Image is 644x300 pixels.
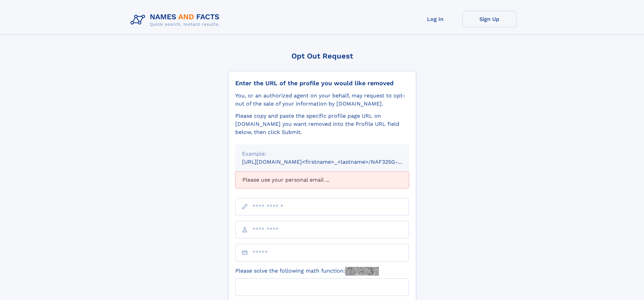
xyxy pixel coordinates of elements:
a: Sign Up [462,11,517,27]
div: You, or an authorized agent on your behalf, may request to opt-out of the sale of your informatio... [235,92,409,108]
div: Enter the URL of the profile you would like removed [235,79,409,87]
div: Please copy and paste the specific profile page URL on [DOMAIN_NAME] you want removed into the Pr... [235,112,409,136]
img: Logo Names and Facts [128,11,225,29]
div: Please use your personal email ... [235,171,409,188]
label: Please solve the following math function: [235,267,379,276]
a: Log In [408,11,462,27]
small: [URL][DOMAIN_NAME]<firstname>_<lastname>/NAF325G-xxxxxxxx [242,159,422,165]
div: Example: [242,150,402,158]
div: Opt Out Request [228,52,416,60]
